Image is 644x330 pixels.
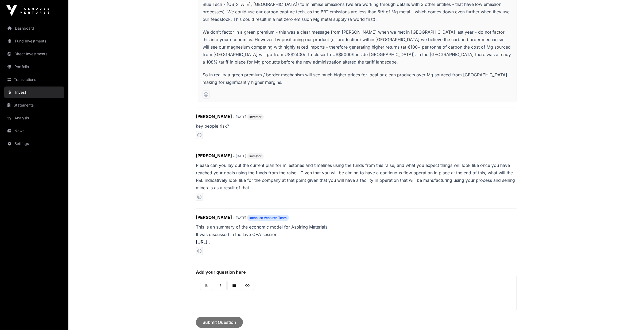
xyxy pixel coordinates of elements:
[214,281,226,290] a: Italic
[4,61,64,73] a: Portfolio
[200,281,213,290] a: Bold
[233,154,246,158] span: • [DATE]
[249,154,262,158] span: Investor
[233,216,246,220] span: • [DATE]
[228,281,240,290] a: Lists
[196,269,517,275] label: Add your question here
[4,112,64,124] a: Analysis
[196,239,210,245] a: [URL]..
[4,125,64,137] a: News
[249,216,287,220] span: Icehouse Ventures Team
[196,153,232,158] span: [PERSON_NAME]
[4,87,64,98] a: Invest
[196,122,517,130] p: key people risk?
[241,281,254,290] a: Link
[4,138,64,150] a: Settings
[196,114,232,119] span: [PERSON_NAME]
[203,71,512,86] p: So in reality a green premium / border mechanism will see much higher prices for local or clean p...
[4,99,64,111] a: Statements
[196,162,517,191] p: Please can you lay out the current plan for milestones and timelines using the funds from this ra...
[6,5,49,16] img: Icehouse Ventures Logo
[4,74,64,85] a: Transactions
[4,35,64,47] a: Fund Investments
[4,48,64,60] a: Direct Investments
[203,28,512,66] p: We don't factor in a green premium - this was a clear message from [PERSON_NAME] when we met in [...
[617,304,644,330] iframe: Chat Widget
[196,223,517,246] p: This is an summary of the economic model for Aspiring Materials. It was discussed in the Live Q+A...
[249,115,262,119] span: Investor
[233,115,246,119] span: • [DATE]
[196,215,232,220] span: [PERSON_NAME]
[4,22,64,34] a: Dashboard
